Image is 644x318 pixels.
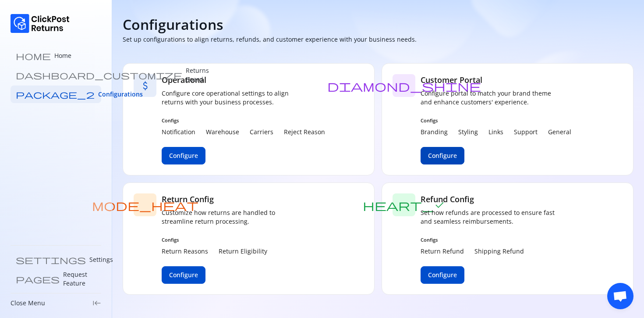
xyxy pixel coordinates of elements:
span: Configurations [98,90,143,99]
span: settings [16,255,86,264]
p: Notification [162,128,195,136]
h5: Customer Portal [421,74,571,86]
p: Links [488,128,503,136]
p: Configure core operational settings to align returns with your business processes. [162,89,302,107]
img: Logo [11,14,70,33]
span: heart_check [363,199,446,211]
span: pages [16,275,60,283]
p: Home [54,51,71,60]
h5: Refund Config [421,193,561,205]
a: package_2 Configurations [11,86,101,103]
span: diamond_shine [327,80,481,92]
span: Configure [169,151,198,160]
p: Customize how returns are handled to streamline return processing. [162,208,302,226]
span: Configs [162,236,302,243]
h5: Operational [162,74,325,86]
span: package_2 [16,90,95,99]
p: Close Menu [11,299,45,307]
p: Shipping Refund [474,247,524,256]
p: Return Refund [421,247,464,256]
span: Configure [428,271,457,279]
span: home [16,51,51,60]
span: Configs [421,117,571,124]
a: home Home [11,47,101,64]
span: keyboard_tab_rtl [92,299,101,307]
div: Close Menukeyboard_tab_rtl [11,299,101,307]
span: dashboard_customize [16,71,182,79]
p: Return Eligibility [219,247,267,256]
a: pages Request Feature [11,270,101,288]
span: Configure [428,151,457,160]
span: attach_money [139,80,151,92]
p: Configure portal to match your brand theme and enhance customers' experience. [421,89,561,107]
button: Configure [421,147,464,164]
div: Open chat [607,283,633,309]
p: Branding [421,128,448,136]
p: Request Feature [63,270,96,288]
p: Reject Reason [284,128,325,136]
a: dashboard_customize Returns Board [11,66,101,84]
span: Configs [421,236,561,243]
span: Configure [169,271,198,279]
span: Configs [162,117,325,124]
p: General [548,128,571,136]
p: Warehouse [206,128,239,136]
button: Configure [421,266,464,284]
p: Support [514,128,538,136]
button: Configure [162,266,205,284]
p: Carriers [250,128,273,136]
p: Set how refunds are processed to ensure fast and seamless reimbursements. [421,208,561,226]
h5: Return Config [162,193,302,205]
p: Settings [89,255,113,264]
button: Configure [162,147,205,164]
h4: Configurations [123,16,223,33]
p: Set up configurations to align returns, refunds, and customer experience with your business needs. [123,35,417,44]
p: Returns Board [186,66,209,84]
span: mode_heat [92,199,198,211]
p: Styling [458,128,478,136]
a: settings Settings [11,251,101,268]
p: Return Reasons [162,247,208,256]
